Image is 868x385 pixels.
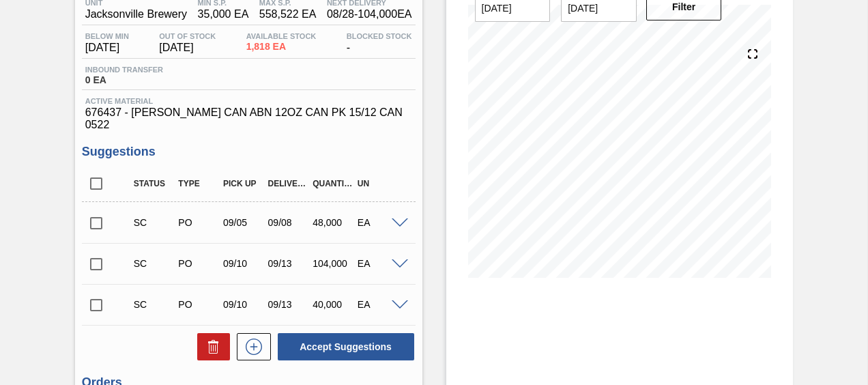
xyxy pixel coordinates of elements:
[220,179,267,188] div: Pick up
[190,333,230,360] div: Delete Suggestions
[175,299,222,310] div: Purchase order
[309,258,357,269] div: 104,000
[85,66,163,74] span: Inbound Transfer
[85,8,187,20] span: Jacksonville Brewery
[265,217,313,228] div: 09/08/2025
[265,179,313,188] div: Delivery
[354,179,402,188] div: UN
[220,299,267,310] div: 09/10/2025
[220,217,267,228] div: 09/05/2025
[159,42,216,54] span: [DATE]
[309,217,357,228] div: 48,000
[354,258,402,269] div: EA
[175,258,222,269] div: Purchase order
[309,179,357,188] div: Quantity
[130,299,178,310] div: Suggestion Created
[278,333,414,360] button: Accept Suggestions
[175,217,222,228] div: Purchase order
[82,145,416,159] h3: Suggestions
[354,217,402,228] div: EA
[347,32,412,40] span: Blocked Stock
[354,299,402,310] div: EA
[198,8,249,20] span: 35,000 EA
[85,75,163,85] span: 0 EA
[130,217,178,228] div: Suggestion Created
[85,97,412,105] span: Active Material
[327,8,412,20] span: 08/28 - 104,000 EA
[246,42,317,52] span: 1,818 EA
[271,332,416,362] div: Accept Suggestions
[85,106,412,131] span: 676437 - [PERSON_NAME] CAN ABN 12OZ CAN PK 15/12 CAN 0522
[220,258,267,269] div: 09/10/2025
[85,32,129,40] span: Below Min
[309,299,357,310] div: 40,000
[175,179,222,188] div: Type
[259,8,317,20] span: 558,522 EA
[246,32,317,40] span: Available Stock
[343,32,416,54] div: -
[230,333,271,360] div: New suggestion
[130,179,178,188] div: Status
[265,299,313,310] div: 09/13/2025
[130,258,178,269] div: Suggestion Created
[85,42,129,54] span: [DATE]
[265,258,313,269] div: 09/13/2025
[159,32,216,40] span: Out Of Stock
